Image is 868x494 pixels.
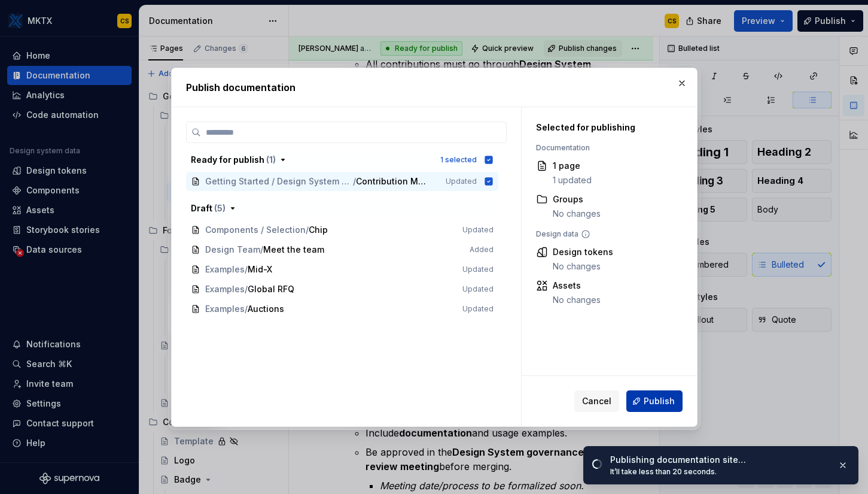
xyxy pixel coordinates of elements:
[186,199,498,218] button: Draft (5)
[191,202,226,214] div: Draft
[536,122,669,134] div: Selected for publishing
[610,454,828,466] div: Publishing documentation site…
[553,246,613,258] div: Design tokens
[553,174,592,186] div: 1 updated
[186,150,498,169] button: Ready for publish (1)1 selected
[353,175,356,187] span: /
[582,395,611,407] span: Cancel
[553,294,601,306] div: No changes
[553,160,592,172] div: 1 page
[205,175,353,187] span: Getting Started / Design System Basics
[214,203,226,213] span: ( 5 )
[440,155,477,165] div: 1 selected
[553,208,601,220] div: No changes
[266,154,276,165] span: ( 1 )
[356,175,429,187] span: Contribution Model
[536,229,669,239] div: Design data
[536,143,669,153] div: Documentation
[574,390,619,412] button: Cancel
[610,467,828,477] div: It’ll take less than 20 seconds.
[626,390,683,412] button: Publish
[644,395,675,407] span: Publish
[553,260,613,272] div: No changes
[191,154,276,166] div: Ready for publish
[446,177,477,186] span: Updated
[553,280,601,292] div: Assets
[553,193,601,205] div: Groups
[186,80,683,95] h2: Publish documentation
